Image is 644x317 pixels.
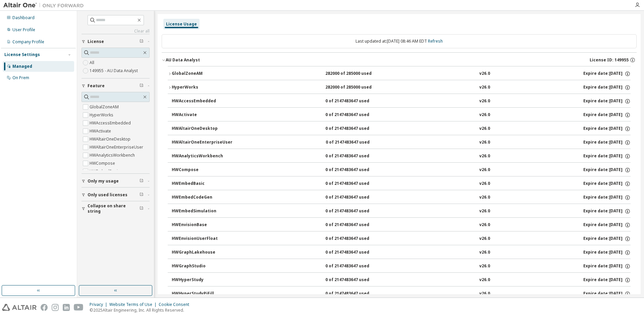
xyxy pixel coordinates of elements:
label: HWAnalyticsWorkbench [90,151,136,159]
button: HWHyperStudyPiFill0 of 2147483647 usedv26.0Expire date:[DATE] [172,286,631,301]
button: Collapse on share string [82,201,150,216]
div: HWAltairOneDesktop [172,126,232,132]
button: GlobalZoneAM282000 of 285000 usedv26.0Expire date:[DATE] [168,66,631,81]
div: v26.0 [479,222,490,228]
div: HWGraphStudio [172,263,232,269]
div: HWGraphLakehouse [172,250,232,256]
div: User Profile [12,27,35,33]
span: Clear filter [140,192,144,198]
div: Expire date: [DATE] [583,263,631,269]
div: 0 of 2147483647 used [325,208,386,214]
div: v26.0 [479,85,490,91]
div: Expire date: [DATE] [583,208,631,214]
div: Managed [12,64,32,69]
div: v26.0 [479,181,490,187]
div: Expire date: [DATE] [583,140,631,146]
span: Only my usage [88,178,119,184]
div: Expire date: [DATE] [583,222,631,228]
button: HWCompose0 of 2147483647 usedv26.0Expire date:[DATE] [172,163,631,177]
button: HWGraphLakehouse0 of 2147483647 usedv26.0Expire date:[DATE] [172,245,631,260]
div: HWEmbedSimulation [172,208,232,214]
div: Website Terms of Use [109,302,159,307]
span: Clear filter [140,83,144,89]
div: HWCompose [172,167,232,173]
button: AU Data AnalystLicense ID: 149955 [162,53,637,67]
button: Feature [82,78,150,93]
p: © 2025 Altair Engineering, Inc. All Rights Reserved. [90,307,193,313]
button: HWEnvisionUserFloat0 of 2147483647 usedv26.0Expire date:[DATE] [172,231,631,246]
div: Expire date: [DATE] [583,167,631,173]
label: All [90,59,96,67]
div: HWEmbedBasic [172,181,232,187]
div: Expire date: [DATE] [583,195,631,201]
div: v26.0 [479,98,490,104]
div: 0 of 2147483647 used [325,277,386,283]
div: 0 of 2147483647 used [325,263,386,269]
img: facebook.svg [41,304,48,311]
div: AU Data Analyst [166,57,200,63]
div: Cookie Consent [159,302,193,307]
div: HWEmbedCodeGen [172,195,232,201]
div: Last updated at: [DATE] 08:46 AM EDT [162,34,637,48]
button: HWAnalyticsWorkbench0 of 2147483647 usedv26.0Expire date:[DATE] [172,149,631,164]
label: GlobalZoneAM [90,103,120,111]
div: Expire date: [DATE] [583,291,631,297]
div: v26.0 [479,236,490,242]
label: HyperWorks [90,111,115,119]
div: Expire date: [DATE] [583,85,631,91]
span: Clear filter [140,178,144,184]
div: 0 of 2147483647 used [325,153,386,159]
div: On Prem [12,75,29,81]
div: HWAccessEmbedded [172,98,232,104]
div: 282000 of 285000 used [325,71,386,77]
div: GlobalZoneAM [172,71,232,77]
div: v26.0 [479,71,490,77]
div: 0 of 2147483647 used [325,98,386,104]
div: 0 of 2147483647 used [325,181,386,187]
div: 282000 of 285000 used [325,85,386,91]
label: HWCompose [90,159,116,167]
div: v26.0 [479,195,490,201]
div: License Usage [166,21,197,27]
img: Altair One [3,2,87,9]
label: HWActivate [90,127,112,135]
div: 0 of 2147483647 used [325,291,386,297]
button: License [82,34,150,49]
div: Expire date: [DATE] [583,71,631,77]
img: altair_logo.svg [2,304,37,311]
div: v26.0 [479,140,490,146]
div: v26.0 [479,126,490,132]
button: HyperWorks282000 of 285000 usedv26.0Expire date:[DATE] [168,80,631,95]
div: v26.0 [479,153,490,159]
button: HWEnvisionBase0 of 2147483647 usedv26.0Expire date:[DATE] [172,218,631,232]
div: 0 of 2147483647 used [325,250,386,256]
label: HWAltairOneEnterpriseUser [90,143,145,151]
div: HWHyperStudyPiFill [172,291,232,297]
div: 0 of 2147483647 used [325,222,386,228]
div: Expire date: [DATE] [583,153,631,159]
div: HWAnalyticsWorkbench [172,153,232,159]
div: HWEnvisionUserFloat [172,236,232,242]
label: HWAccessEmbedded [90,119,132,127]
div: Expire date: [DATE] [583,181,631,187]
button: HWHyperStudy0 of 2147483647 usedv26.0Expire date:[DATE] [172,273,631,287]
div: 0 of 2147483647 used [325,236,386,242]
button: HWGraphStudio0 of 2147483647 usedv26.0Expire date:[DATE] [172,259,631,274]
div: Company Profile [12,39,44,45]
button: Only used licenses [82,188,150,202]
button: HWEmbedBasic0 of 2147483647 usedv26.0Expire date:[DATE] [172,176,631,191]
div: HWActivate [172,112,232,118]
div: Dashboard [12,15,35,20]
div: Expire date: [DATE] [583,112,631,118]
label: HWEmbedBasic [90,167,121,175]
button: HWAccessEmbedded0 of 2147483647 usedv26.0Expire date:[DATE] [172,94,631,109]
button: HWEmbedSimulation0 of 2147483647 usedv26.0Expire date:[DATE] [172,204,631,219]
div: 0 of 2147483647 used [326,140,386,146]
span: Only used licenses [88,192,127,198]
div: HWHyperStudy [172,277,232,283]
label: 149955 - AU Data Analyst [90,67,139,75]
span: Feature [88,83,105,89]
div: 0 of 2147483647 used [325,112,386,118]
button: Only my usage [82,174,150,189]
span: License ID: 149955 [590,57,629,63]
